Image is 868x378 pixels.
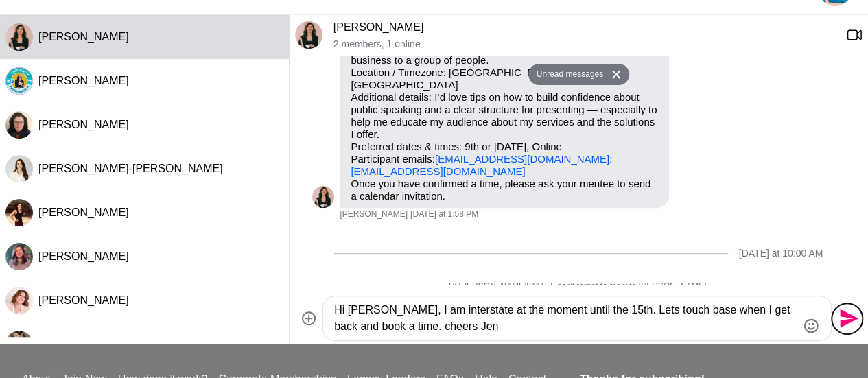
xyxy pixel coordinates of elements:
img: M [312,186,334,208]
div: Jill Absolom [5,243,33,270]
textarea: Type your message [334,302,797,335]
p: Hi [PERSON_NAME][DATE], don't forget to reply to [PERSON_NAME]. [312,281,845,292]
img: A [5,287,33,314]
div: Kristy Eagleton [5,199,33,226]
div: Jane Hacquoil [5,331,33,358]
div: Mariana Queiroz [312,186,334,208]
span: [PERSON_NAME] [38,294,129,306]
img: J [5,243,33,270]
img: J [5,155,33,182]
time: 2025-10-05T02:58:10.613Z [410,209,478,220]
button: Send [832,303,863,334]
p: Once you have confirmed a time, please ask your mentee to send a calendar invitation. [351,178,658,202]
button: Emoji picker [803,318,819,334]
div: [DATE] at 10:00 AM [739,248,823,259]
span: [PERSON_NAME] [340,209,408,220]
div: Annette Rudd [5,111,33,139]
img: M [5,67,33,95]
span: [PERSON_NAME] [38,31,129,43]
div: Janelle Kee-Sue [5,155,33,182]
span: [PERSON_NAME] [38,119,129,130]
span: [PERSON_NAME] [38,250,129,262]
img: M [295,21,322,49]
img: A [5,111,33,139]
div: Mariana Queiroz [295,21,322,49]
span: [PERSON_NAME] [38,75,129,86]
img: J [5,331,33,358]
button: Unread messages [528,64,607,86]
div: Marie Fox [5,67,33,95]
a: [EMAIL_ADDRESS][DOMAIN_NAME] [435,153,609,165]
span: [PERSON_NAME] [38,206,129,218]
div: Mariana Queiroz [5,23,33,51]
div: Amanda Greenman [5,287,33,314]
img: M [5,23,33,51]
span: [PERSON_NAME]-[PERSON_NAME] [38,163,223,174]
p: 2 members , 1 online [333,38,835,50]
img: K [5,199,33,226]
a: [PERSON_NAME] [333,21,424,33]
p: Purpose of Mentor Hour: I need tips Seeking help with: Public Speaking, Other: I don’t feel very ... [351,5,658,178]
a: [EMAIL_ADDRESS][DOMAIN_NAME] [351,165,525,177]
